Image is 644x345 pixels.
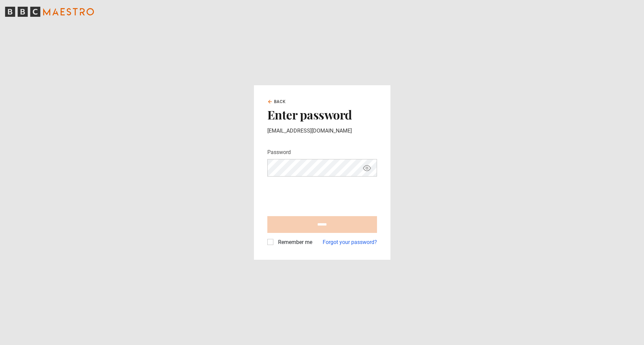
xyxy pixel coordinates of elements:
span: Back [274,99,286,105]
h2: Enter password [267,107,377,121]
a: Back [267,99,286,105]
label: Password [267,148,291,156]
button: Show password [361,162,373,174]
iframe: reCAPTCHA [267,182,369,208]
label: Remember me [275,238,312,246]
a: Forgot your password? [323,238,377,246]
p: [EMAIL_ADDRESS][DOMAIN_NAME] [267,127,377,135]
svg: BBC Maestro [5,7,94,17]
